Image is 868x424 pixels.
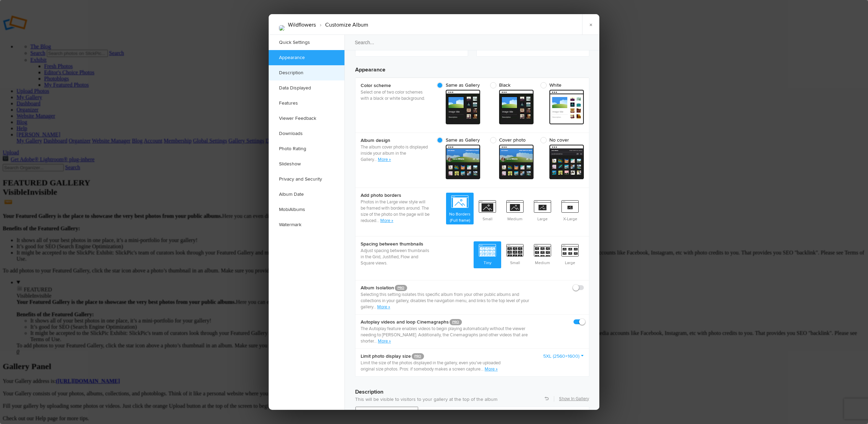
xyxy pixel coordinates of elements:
[559,396,589,402] a: Show In Gallery
[437,82,480,88] span: Same as Gallery
[344,35,600,50] input: Search...
[543,353,584,360] a: 5XL (2560×1600)
[446,145,480,179] span: cover From gallery - dark
[485,366,498,372] a: More »
[374,338,378,344] span: ...
[437,137,480,143] span: Same as Gallery
[361,144,430,163] p: The album cover photo is displayed inside your album in the Gallery.
[376,218,380,223] span: ...
[269,156,344,172] a: Slideshow
[377,304,390,310] a: More »
[412,353,424,359] a: PRO
[375,157,378,162] span: ..
[501,241,529,267] span: Small
[490,82,530,88] span: Black
[556,197,584,223] span: X-Large
[361,285,539,291] b: Album Isolation
[529,241,556,267] span: Medium
[361,82,430,89] b: Color scheme
[395,285,407,291] a: PRO
[269,80,344,96] a: Data Displayed
[269,96,344,111] a: Features
[490,137,530,143] span: Cover photo
[316,19,368,31] li: Customize Album
[269,50,344,65] a: Appearance
[361,137,430,144] b: Album design
[474,241,501,267] span: Tiny
[545,396,549,401] a: Revert
[582,14,599,35] a: ×
[361,319,539,326] b: Autoplay videos and loop Cinemagraphs
[361,192,430,199] b: Add photo borders
[361,291,539,310] p: Selecting this setting isolates this specific album from your other public albums and collections...
[269,65,344,80] a: Description
[361,248,430,266] p: Adjust spacing between thumbnails in the Grid, Justified, Flow and Square views.
[540,82,580,88] span: White
[269,172,344,187] a: Privacy and Security
[279,25,285,31] img: A5A5237.jpg
[269,187,344,202] a: Album Date
[355,60,589,74] h3: Appearance
[355,396,589,403] p: This will be visible to visitors to your gallery at the top of the album
[374,304,377,310] span: ..
[474,197,501,223] span: Small
[361,89,430,102] p: Select one of two color schemes with a black or white background.
[540,137,580,143] span: No cover
[361,326,539,344] p: The Autoplay feature enables videos to begin playing automatically without the viewer needing to ...
[288,19,316,31] li: Wildflowers
[269,217,344,232] a: Watermark
[556,241,584,267] span: Large
[529,197,556,223] span: Large
[361,353,506,360] b: Limit photo display size
[499,145,534,179] span: cover From gallery - dark
[355,382,589,396] h3: Description
[449,319,462,325] a: PRO
[501,197,529,223] span: Medium
[361,199,430,224] p: Photos in the Large view style will be framed with borders around. The size of the photo on the p...
[269,126,344,141] a: Downloads
[378,157,391,162] a: More »
[269,202,344,217] a: MobiAlbums
[380,218,393,223] a: More »
[269,141,344,156] a: Photo Rating
[480,366,485,372] span: ...
[549,145,584,179] span: cover From gallery - dark
[361,241,430,248] b: Spacing between thumbnails
[269,111,344,126] a: Viewer Feedback
[446,193,474,224] span: No Borders (Full frame)
[269,35,344,50] a: Quick Settings
[361,360,506,372] p: Limit the size of the photos displayed in the gallery, even you’ve uploaded original size photos....
[378,338,391,344] a: More »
